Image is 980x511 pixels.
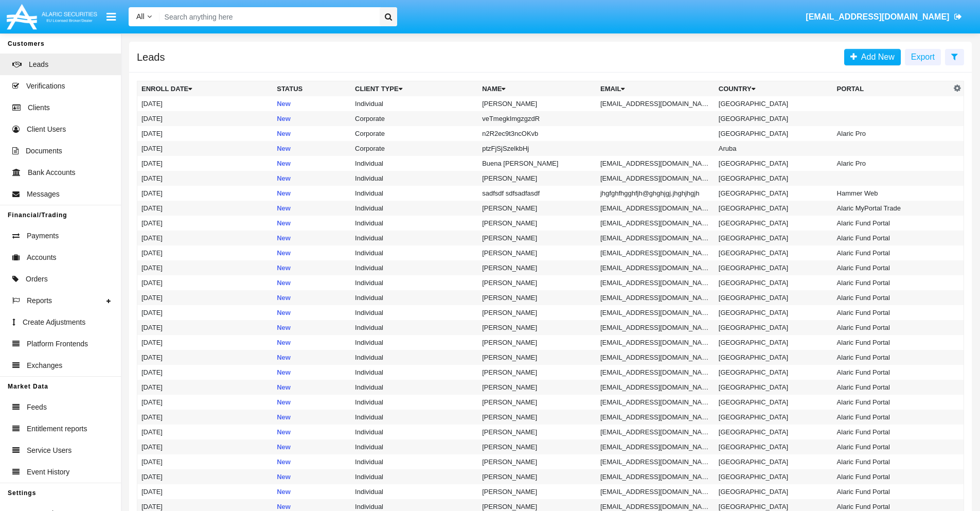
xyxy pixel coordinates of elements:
td: [GEOGRAPHIC_DATA] [715,469,833,484]
td: New [273,350,351,365]
td: [EMAIL_ADDRESS][DOMAIN_NAME] [596,275,715,290]
td: Individual [351,171,478,186]
span: Entitlement reports [27,424,87,434]
td: [DATE] [137,350,273,365]
a: Add New [844,49,901,65]
span: Reports [27,295,52,306]
td: Individual [351,305,478,320]
td: [PERSON_NAME] [478,410,596,425]
td: [DATE] [137,260,273,275]
td: Alaric Fund Portal [833,275,951,290]
td: [EMAIL_ADDRESS][DOMAIN_NAME] [596,454,715,469]
span: Event History [27,467,69,478]
td: [DATE] [137,365,273,380]
td: Alaric Fund Portal [833,231,951,245]
td: Alaric Fund Portal [833,365,951,380]
td: New [273,231,351,245]
td: [DATE] [137,335,273,350]
td: [DATE] [137,395,273,410]
td: New [273,171,351,186]
span: Documents [26,146,62,156]
td: Individual [351,201,478,216]
th: Portal [833,81,951,97]
td: Alaric Fund Portal [833,395,951,410]
th: Name [478,81,596,97]
td: [GEOGRAPHIC_DATA] [715,484,833,499]
td: [GEOGRAPHIC_DATA] [715,395,833,410]
span: Client Users [27,124,66,135]
td: [DATE] [137,171,273,186]
td: Corporate [351,111,478,126]
td: veTmegkImgzgzdR [478,111,596,126]
td: Corporate [351,126,478,141]
td: Individual [351,275,478,290]
td: Individual [351,365,478,380]
td: [EMAIL_ADDRESS][DOMAIN_NAME] [596,290,715,305]
td: [GEOGRAPHIC_DATA] [715,425,833,439]
td: Individual [351,484,478,499]
td: [PERSON_NAME] [478,469,596,484]
button: Export [905,49,941,65]
td: [EMAIL_ADDRESS][DOMAIN_NAME] [596,320,715,335]
td: Alaric Fund Portal [833,469,951,484]
td: Alaric Pro [833,156,951,171]
td: [GEOGRAPHIC_DATA] [715,156,833,171]
td: [GEOGRAPHIC_DATA] [715,275,833,290]
td: Alaric Fund Portal [833,439,951,454]
span: Accounts [27,252,57,263]
td: [PERSON_NAME] [478,365,596,380]
input: Search [159,7,376,26]
td: Alaric Fund Portal [833,425,951,439]
th: Enroll Date [137,81,273,97]
td: [EMAIL_ADDRESS][DOMAIN_NAME] [596,96,715,111]
td: [GEOGRAPHIC_DATA] [715,231,833,245]
td: New [273,365,351,380]
td: New [273,216,351,231]
td: [PERSON_NAME] [478,171,596,186]
td: [GEOGRAPHIC_DATA] [715,380,833,395]
td: [DATE] [137,275,273,290]
td: [GEOGRAPHIC_DATA] [715,111,833,126]
td: Individual [351,96,478,111]
td: [EMAIL_ADDRESS][DOMAIN_NAME] [596,305,715,320]
td: [GEOGRAPHIC_DATA] [715,335,833,350]
td: [GEOGRAPHIC_DATA] [715,320,833,335]
td: [EMAIL_ADDRESS][DOMAIN_NAME] [596,156,715,171]
td: [PERSON_NAME] [478,454,596,469]
td: [DATE] [137,454,273,469]
td: [DATE] [137,290,273,305]
td: [PERSON_NAME] [478,395,596,410]
td: [EMAIL_ADDRESS][DOMAIN_NAME] [596,425,715,439]
td: [PERSON_NAME] [478,320,596,335]
td: Alaric Pro [833,126,951,141]
td: Individual [351,425,478,439]
td: [DATE] [137,320,273,335]
td: New [273,395,351,410]
span: Create Adjustments [23,317,85,328]
td: jhgfghfhgghfjh@ghghjgj.jhghjhgjh [596,186,715,201]
td: Individual [351,469,478,484]
td: Individual [351,186,478,201]
span: Platform Frontends [27,339,88,349]
td: New [273,484,351,499]
td: [GEOGRAPHIC_DATA] [715,454,833,469]
td: [EMAIL_ADDRESS][DOMAIN_NAME] [596,171,715,186]
span: Clients [28,102,50,113]
a: All [129,11,159,22]
th: Country [715,81,833,97]
td: [EMAIL_ADDRESS][DOMAIN_NAME] [596,380,715,395]
td: Alaric Fund Portal [833,380,951,395]
span: Verifications [26,81,65,92]
td: New [273,96,351,111]
td: New [273,425,351,439]
td: [EMAIL_ADDRESS][DOMAIN_NAME] [596,350,715,365]
td: [PERSON_NAME] [478,275,596,290]
td: [EMAIL_ADDRESS][DOMAIN_NAME] [596,365,715,380]
td: New [273,454,351,469]
td: New [273,186,351,201]
td: n2R2ec9t3ncOKvb [478,126,596,141]
td: [GEOGRAPHIC_DATA] [715,216,833,231]
a: [EMAIL_ADDRESS][DOMAIN_NAME] [801,3,967,31]
td: New [273,126,351,141]
td: [GEOGRAPHIC_DATA] [715,290,833,305]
